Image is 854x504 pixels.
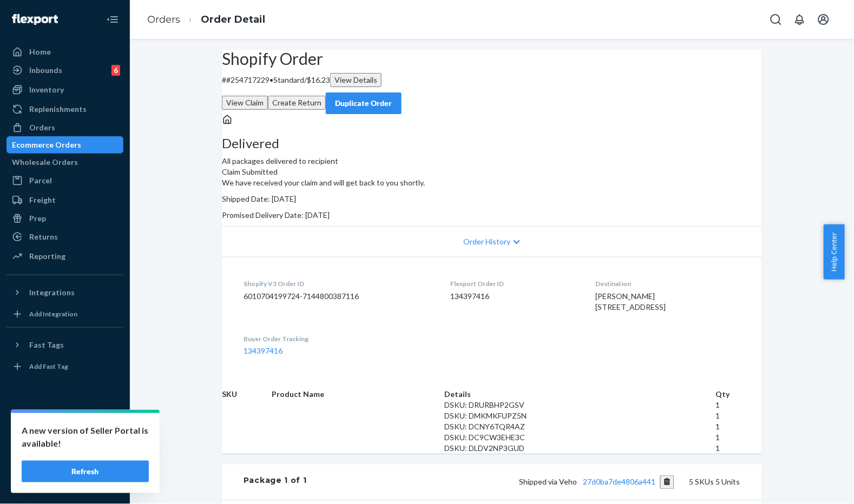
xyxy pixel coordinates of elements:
div: DSKU: DC9CW3EHE3C [445,432,716,443]
td: 1 [715,410,762,421]
span: Shipped via Veho [520,478,675,487]
button: Give Feedback [6,474,123,491]
a: Replenishments [6,101,123,118]
span: Order History [464,236,511,247]
p: Shipped Date: [DATE] [222,194,762,204]
dt: Flexport Order ID [450,279,578,288]
a: Parcel [6,172,123,189]
th: Details [445,389,716,400]
div: Inventory [29,84,64,95]
div: Wholesale Orders [12,157,78,168]
a: Orders [147,14,180,25]
button: Refresh [22,461,149,482]
p: Promised Delivery Date: [DATE] [222,210,762,221]
button: Duplicate Order [326,92,402,114]
div: Ecommerce Orders [12,140,81,150]
div: Inbounds [29,65,62,76]
a: Freight [6,191,123,209]
div: Package 1 of 1 [244,475,307,489]
a: 134397416 [244,346,283,355]
td: 1 [715,432,762,443]
dd: 134397416 [450,291,578,302]
header: Claim Submitted [222,167,762,177]
div: DSKU: DMKMKFUPZ5N [445,410,716,421]
p: # #254717229 / $16.23 [222,73,762,87]
td: 1 [715,400,762,410]
button: Help Center [824,224,845,280]
th: Product Name [272,389,444,400]
h3: Delivered [222,136,762,150]
div: DSKU: DLDV2NP3GUD [445,443,716,454]
th: SKU [222,389,272,400]
div: Fast Tags [29,340,64,350]
div: DSKU: DRURBHP2GSV [445,400,716,410]
p: A new version of Seller Portal is available! [22,424,149,450]
div: Integrations [29,287,75,298]
a: Orders [6,119,123,136]
div: Orders [29,122,55,133]
a: Ecommerce Orders [6,136,123,154]
button: Create Return [268,96,326,110]
button: Open Search Box [765,9,787,30]
div: Parcel [29,175,52,186]
div: 5 SKUs 5 Units [307,475,740,489]
div: Home [29,47,51,57]
dt: Shopify V3 Order ID [244,279,433,288]
a: Help Center [6,455,123,473]
div: Freight [29,195,56,205]
a: Reporting [6,248,123,265]
dt: Destination [596,279,740,288]
a: Home [6,43,123,61]
a: Inventory [6,81,123,98]
a: Inbounds6 [6,62,123,79]
a: Prep [6,210,123,227]
button: View Details [330,73,382,87]
button: View Claim [222,96,268,110]
td: 1 [715,443,762,454]
div: All packages delivered to recipient [222,136,762,167]
a: Wholesale Orders [6,154,123,171]
div: Prep [29,213,46,224]
a: 27d0ba7de4806a441 [583,478,656,487]
button: Open notifications [789,9,811,30]
p: We have received your claim and will get back to you shortly. [222,177,762,188]
button: Open account menu [813,9,835,30]
button: Close Navigation [102,9,123,30]
div: Reporting [29,251,65,262]
a: Add Integration [6,306,123,323]
div: View Details [334,75,377,85]
a: Add Fast Tag [6,358,123,375]
img: Flexport logo [12,14,58,25]
div: Returns [29,231,58,242]
div: Add Integration [29,309,77,319]
td: 1 [715,421,762,432]
a: Returns [6,228,123,246]
a: Order Detail [201,14,265,25]
div: Duplicate Order [335,98,392,109]
button: Copy tracking number [660,475,675,489]
span: Standard [273,75,304,84]
div: 6 [111,65,120,76]
a: Settings [6,419,123,436]
dd: 6010704199724-7144800387116 [244,291,433,302]
h2: Shopify Order [222,50,762,68]
th: Qty [715,389,762,400]
ol: breadcrumbs [139,4,274,36]
dt: Buyer Order Tracking [244,334,433,343]
div: Add Fast Tag [29,362,68,371]
span: • [270,75,273,84]
span: [PERSON_NAME] [STREET_ADDRESS] [596,291,666,311]
div: Replenishments [29,104,87,115]
div: DSKU: DCNY6TQR4AZ [445,421,716,432]
a: Talk to Support [6,437,123,454]
button: Integrations [6,284,123,301]
button: Fast Tags [6,336,123,354]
